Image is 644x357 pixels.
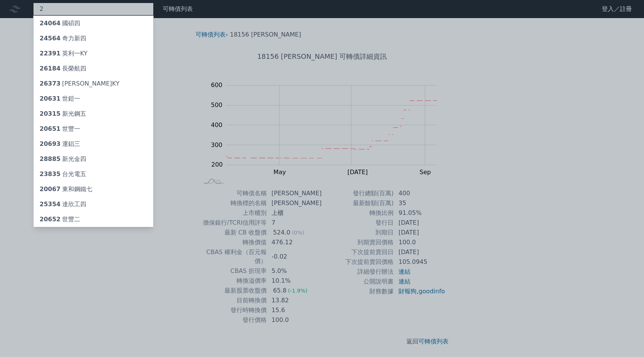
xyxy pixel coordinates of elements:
span: 24064 [40,20,61,27]
a: 28885新光金四 [34,152,153,167]
div: [PERSON_NAME]KY [40,79,119,88]
div: 世鎧一 [40,94,80,103]
span: 22391 [40,50,61,57]
span: 20693 [40,140,61,147]
a: 20315新光鋼五 [34,106,153,121]
a: 24064國碩四 [34,16,153,31]
span: 26373 [40,80,61,87]
a: 26184長榮航四 [34,61,153,76]
a: 20067東和鋼鐵七 [34,182,153,197]
div: 達欣工四 [40,200,86,209]
span: 20631 [40,95,61,102]
span: 20315 [40,110,61,117]
a: 22391英利一KY [34,46,153,61]
a: 25354達欣工四 [34,197,153,212]
a: 24564奇力新四 [34,31,153,46]
span: 28885 [40,155,61,162]
div: 世豐二 [40,215,80,224]
span: 26184 [40,65,61,72]
div: 奇力新四 [40,34,86,43]
span: 24564 [40,35,61,42]
span: 25354 [40,201,61,208]
span: 23835 [40,170,61,178]
a: 20652世豐二 [34,212,153,227]
div: 英利一KY [40,49,87,58]
div: 東和鋼鐵七 [40,185,92,194]
div: 運錩三 [40,139,80,149]
a: 23835台光電五 [34,167,153,182]
div: 新光金四 [40,155,86,164]
span: 20652 [40,216,61,223]
span: 20651 [40,125,61,132]
a: 26373[PERSON_NAME]KY [34,76,153,91]
div: 新光鋼五 [40,109,86,118]
a: 20631世鎧一 [34,91,153,106]
span: 20067 [40,185,61,193]
a: 20651世豐一 [34,121,153,136]
div: 台光電五 [40,170,86,179]
div: 世豐一 [40,124,80,133]
a: 20693運錩三 [34,136,153,152]
div: 國碩四 [40,19,80,28]
div: 長榮航四 [40,64,86,73]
